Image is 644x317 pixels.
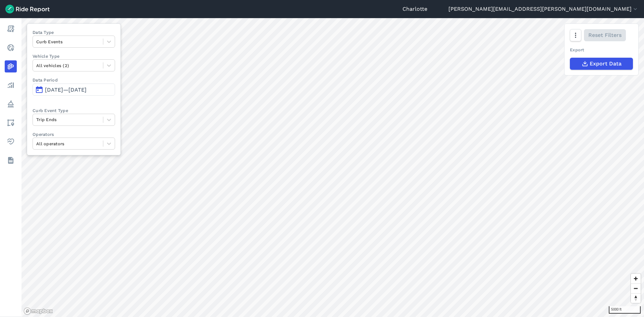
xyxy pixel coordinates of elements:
a: Areas [5,117,17,129]
canvas: Map [21,18,644,317]
label: Operators [33,131,115,138]
button: Zoom in [631,274,641,283]
span: [DATE]—[DATE] [45,87,87,93]
a: Report [5,23,17,35]
button: Reset Filters [584,29,626,41]
label: Data Type [33,29,115,36]
span: Export Data [590,60,622,68]
a: Analyze [5,79,17,91]
label: Data Period [33,77,115,83]
a: Mapbox logo [23,307,53,315]
a: Heatmaps [5,60,17,72]
button: Export Data [570,58,633,70]
button: [PERSON_NAME][EMAIL_ADDRESS][PERSON_NAME][DOMAIN_NAME] [448,5,639,13]
button: Reset bearing to north [631,293,641,303]
span: Reset Filters [588,31,622,39]
a: Health [5,136,17,148]
a: Policy [5,98,17,110]
a: Realtime [5,42,17,54]
label: Vehicle Type [33,53,115,59]
label: Curb Event Type [33,107,115,114]
a: Datasets [5,154,17,166]
div: Export [570,47,633,53]
button: [DATE]—[DATE] [33,84,115,96]
img: Ride Report [5,5,50,13]
button: Zoom out [631,283,641,293]
a: Charlotte [402,5,427,13]
div: 5000 ft [609,306,641,314]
